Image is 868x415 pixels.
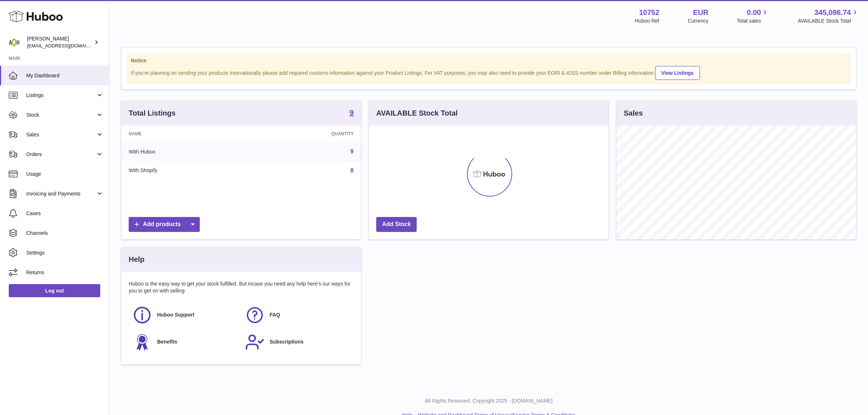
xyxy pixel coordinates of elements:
[115,397,862,404] p: All Rights Reserved. Copyright 2025 - [DOMAIN_NAME]
[26,151,96,158] span: Orders
[26,269,104,276] span: Returns
[798,18,859,24] span: AVAILABLE Stock Total
[129,255,144,264] h3: Help
[376,217,417,232] a: Add Stock
[9,284,100,297] a: Log out
[121,161,250,180] td: With Shopify
[737,18,769,24] span: Total sales
[26,92,96,99] span: Listings
[131,57,846,64] strong: Notice
[26,249,104,256] span: Settings
[26,210,104,217] span: Cases
[157,311,194,318] span: Huboo Support
[350,148,354,155] a: 9
[27,43,107,49] span: [EMAIL_ADDRESS][DOMAIN_NAME]
[350,167,354,174] a: 8
[9,37,20,48] img: internalAdmin-10752@internal.huboo.com
[157,338,177,345] span: Benefits
[635,18,659,24] div: Huboo Ref
[250,125,361,142] th: Quantity
[350,109,354,118] a: 9
[131,65,846,80] div: If you're planning on sending your products internationally please add required customs informati...
[655,66,700,80] a: View Listings
[129,280,354,294] p: Huboo is the easy way to get your stock fulfilled. But incase you need any help here's our ways f...
[798,8,859,24] a: 345,086.74 AVAILABLE Stock Total
[132,332,238,352] a: Benefits
[639,8,659,18] strong: 10752
[245,332,350,352] a: Subscriptions
[245,305,350,325] a: FAQ
[747,8,761,18] span: 0.00
[376,108,458,118] h3: AVAILABLE Stock Total
[737,8,769,24] a: 0.00 Total sales
[121,142,250,161] td: With Huboo
[693,8,708,18] strong: EUR
[270,338,304,345] span: Subscriptions
[26,190,96,197] span: Invoicing and Payments
[814,8,851,18] span: 345,086.74
[624,108,643,118] h3: Sales
[27,35,93,49] div: [PERSON_NAME]
[26,230,104,237] span: Channels
[26,171,104,178] span: Usage
[688,18,709,24] div: Currency
[270,311,280,318] span: FAQ
[132,305,238,325] a: Huboo Support
[129,108,176,118] h3: Total Listings
[129,217,200,232] a: Add products
[121,125,250,142] th: Name
[26,131,96,138] span: Sales
[26,72,104,79] span: My Dashboard
[350,109,354,116] strong: 9
[26,112,96,119] span: Stock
